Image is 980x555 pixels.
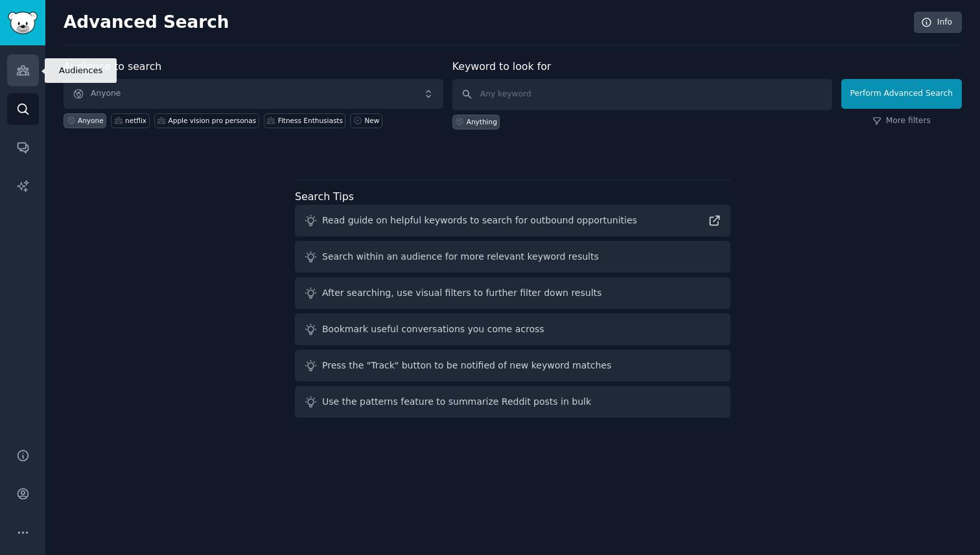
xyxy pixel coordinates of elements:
div: Use the patterns feature to summarize Reddit posts in bulk [322,395,591,409]
a: Info [914,12,962,34]
label: Search Tips [295,190,354,203]
a: New [350,113,382,128]
button: Anyone [64,79,443,109]
h2: Advanced Search [64,12,907,33]
div: After searching, use visual filters to further filter down results [322,286,601,300]
div: Bookmark useful conversations you come across [322,323,544,336]
img: GummySearch logo [8,12,38,34]
div: Anyone [78,116,104,125]
div: New [364,116,379,125]
div: Read guide on helpful keywords to search for outbound opportunities [322,214,637,227]
input: Any keyword [452,79,832,110]
label: Audience to search [64,60,161,73]
div: Apple vision pro personas [169,116,257,125]
div: Fitness Enthusiasts [278,116,343,125]
div: Press the "Track" button to be notified of new keyword matches [322,359,611,372]
button: Perform Advanced Search [841,79,962,109]
div: netflix [125,116,146,125]
div: Anything [467,117,497,126]
label: Keyword to look for [452,60,552,73]
a: More filters [872,115,931,127]
div: Search within an audience for more relevant keyword results [322,250,599,264]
